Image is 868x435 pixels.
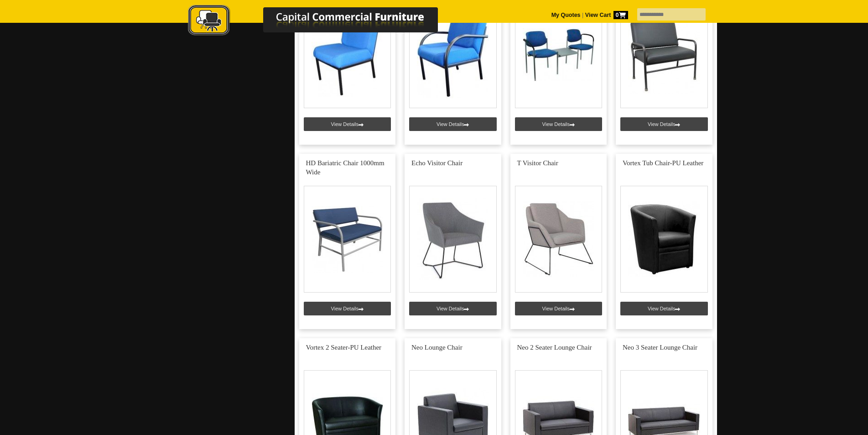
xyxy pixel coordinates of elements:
img: Capital Commercial Furniture Logo [163,5,482,38]
a: Capital Commercial Furniture Logo [163,5,482,41]
a: My Quotes [551,12,581,18]
strong: View Cart [585,12,628,18]
a: View Cart0 [583,12,628,18]
span: 0 [613,11,628,19]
